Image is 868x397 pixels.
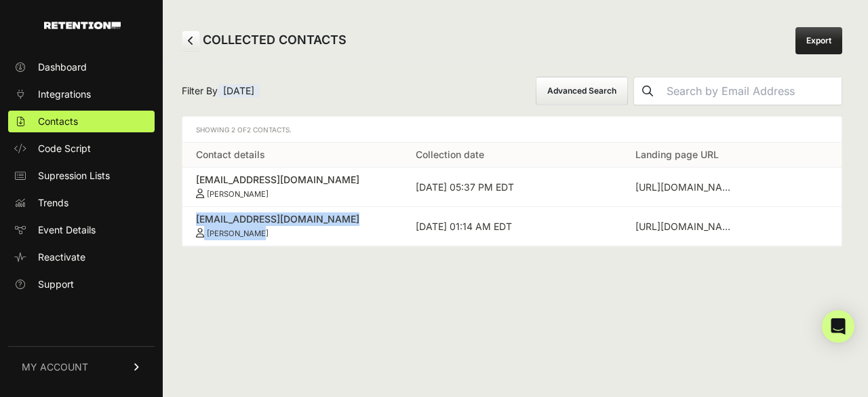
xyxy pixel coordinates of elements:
[38,169,110,183] span: Supression Lists
[218,84,260,98] span: [DATE]
[822,310,854,343] div: Open Intercom Messenger
[38,115,78,128] span: Contacts
[38,196,68,210] span: Trends
[38,60,87,74] span: Dashboard
[661,77,842,105] input: Search by Email Address
[196,149,265,160] a: Contact details
[635,149,719,160] a: Landing page URL
[402,207,622,246] td: [DATE] 01:14 AM EDT
[196,212,389,226] div: [EMAIL_ADDRESS][DOMAIN_NAME]
[196,173,389,187] div: [EMAIL_ADDRESS][DOMAIN_NAME]
[38,278,74,291] span: Support
[8,273,155,295] a: Support
[38,223,96,237] span: Event Details
[8,346,155,387] a: MY ACCOUNT
[8,83,155,105] a: Integrations
[416,149,484,160] a: Collection date
[536,77,628,105] button: Advanced Search
[207,229,269,238] small: [PERSON_NAME]
[196,212,389,238] a: [EMAIL_ADDRESS][DOMAIN_NAME] [PERSON_NAME]
[182,84,260,98] span: Filter By
[8,219,155,241] a: Event Details
[8,56,155,78] a: Dashboard
[182,31,347,51] h2: COLLECTED CONTACTS
[8,165,155,187] a: Supression Lists
[196,173,389,199] a: [EMAIL_ADDRESS][DOMAIN_NAME] [PERSON_NAME]
[8,246,155,268] a: Reactivate
[8,138,155,159] a: Code Script
[207,189,269,199] small: [PERSON_NAME]
[8,192,155,214] a: Trends
[635,181,737,194] div: https://ycgfunds.com/about-ycg/
[247,126,292,134] span: 2 Contacts.
[38,250,85,264] span: Reactivate
[8,111,155,132] a: Contacts
[38,142,91,155] span: Code Script
[795,27,842,54] a: Export
[44,22,121,29] img: Retention.com
[38,88,91,101] span: Integrations
[196,126,292,134] span: Showing 2 of
[22,360,88,374] span: MY ACCOUNT
[402,168,622,207] td: [DATE] 05:37 PM EDT
[635,220,737,233] div: https://ycgfunds.com/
